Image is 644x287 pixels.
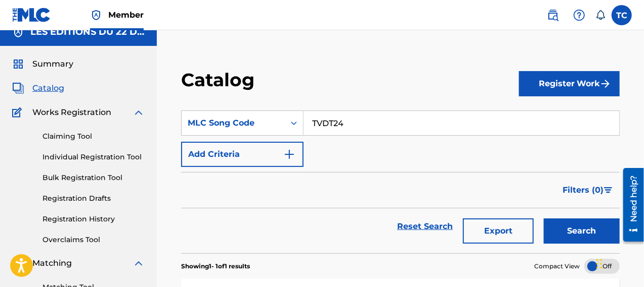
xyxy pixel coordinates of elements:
[573,9,585,21] img: help
[42,214,145,224] a: Registration History
[32,58,73,70] span: Summary
[392,215,458,238] a: Reset Search
[32,257,72,269] span: Matching
[32,106,111,119] span: Works Registration
[593,239,644,287] div: Widget de chat
[12,58,24,70] img: Summary
[12,106,25,119] img: Works Registration
[534,262,580,271] span: Compact View
[12,8,51,22] img: MLC Logo
[181,142,304,167] button: Add Criteria
[599,78,612,90] img: f7272a7cc735f4ea7f67.svg
[42,152,145,162] a: Individual Registration Tool
[547,9,559,21] img: search
[12,82,24,94] img: Catalog
[604,187,613,193] img: filter
[616,164,644,246] iframe: Resource Center
[108,9,144,21] span: Member
[544,218,620,244] button: Search
[42,193,145,204] a: Registration Drafts
[12,257,25,269] img: Matching
[42,131,145,142] a: Claiming Tool
[563,184,604,196] span: Filters ( 0 )
[463,218,534,244] button: Export
[133,257,145,269] img: expand
[42,235,145,245] a: Overclaims Tool
[12,82,64,94] a: CatalogCatalog
[181,262,250,271] p: Showing 1 - 1 of 1 results
[543,5,563,25] a: Public Search
[32,82,64,94] span: Catalog
[596,249,603,279] div: Glisser
[593,239,644,287] iframe: Chat Widget
[519,71,620,96] button: Register Work
[90,9,102,21] img: Top Rightsholder
[30,26,145,38] h5: LES EDITIONS DU 22 DECEMBRE
[283,148,295,160] img: 9d2ae6d4665cec9f34b9.svg
[133,106,145,119] img: expand
[556,178,620,203] button: Filters (0)
[188,117,279,129] div: MLC Song Code
[181,69,260,91] h2: Catalog
[612,5,632,25] div: User Menu
[12,26,24,38] img: Accounts
[595,10,606,20] div: Notifications
[569,5,589,25] div: Help
[42,173,145,183] a: Bulk Registration Tool
[181,110,620,253] form: Search Form
[12,58,73,70] a: SummarySummary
